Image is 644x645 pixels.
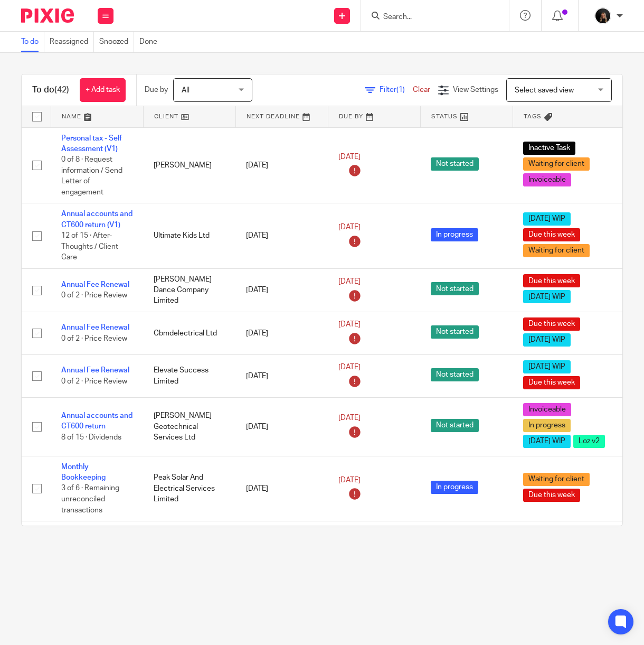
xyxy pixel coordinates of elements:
[523,376,580,389] span: Due this week
[99,32,134,52] a: Snoozed
[61,135,122,153] a: Personal tax - Self Assessment (V1)
[523,333,571,347] span: [DATE] WIP
[61,378,127,385] span: 0 of 2 · Price Review
[235,312,328,354] td: [DATE]
[523,473,590,486] span: Waiting for client
[413,86,430,94] a: Clear
[61,367,129,374] a: Annual Fee Renewal
[523,317,580,331] span: Due this week
[61,324,129,331] a: Annual Fee Renewal
[143,127,235,203] td: [PERSON_NAME]
[61,156,122,196] span: 0 of 8 · Request information / Send Letter of engagement
[61,412,132,430] a: Annual accounts and CT600 return
[338,476,361,484] span: [DATE]
[54,86,69,94] span: (42)
[396,86,405,94] span: (1)
[235,127,328,203] td: [DATE]
[523,173,571,186] span: Invoiceable
[431,157,479,171] span: Not started
[523,435,571,448] span: [DATE] WIP
[523,212,571,226] span: [DATE] WIP
[235,268,328,312] td: [DATE]
[32,85,69,96] h1: To do
[431,419,479,432] span: Not started
[235,456,328,521] td: [DATE]
[61,232,118,261] span: 12 of 15 · After-Thoughts / Client Care
[143,521,235,586] td: Ultimate Kids Ltd
[143,268,235,312] td: [PERSON_NAME] Dance Company Limited
[235,203,328,268] td: [DATE]
[21,32,44,52] a: To do
[523,244,590,257] span: Waiting for client
[523,403,571,416] span: Invoiceable
[143,312,235,354] td: Cbmdelectrical Ltd
[338,321,361,329] span: [DATE]
[61,210,132,228] a: Annual accounts and CT600 return (V1)
[143,354,235,397] td: Elevate Success Limited
[143,456,235,521] td: Peak Solar And Electrical Services Limited
[453,86,498,94] span: View Settings
[338,153,361,161] span: [DATE]
[143,203,235,268] td: Ultimate Kids Ltd
[235,354,328,397] td: [DATE]
[338,278,361,285] span: [DATE]
[431,228,478,241] span: In progress
[61,292,127,299] span: 0 of 2 · Price Review
[50,32,94,52] a: Reassigned
[235,521,328,586] td: [DATE]
[523,419,571,432] span: In progress
[61,485,119,514] span: 3 of 6 · Remaining unreconciled transactions
[182,87,190,94] span: All
[431,325,479,339] span: Not started
[523,290,571,303] span: [DATE] WIP
[594,7,611,24] img: 455A9867.jpg
[523,157,590,171] span: Waiting for client
[80,78,126,102] a: + Add task
[523,360,571,373] span: [DATE] WIP
[139,32,163,52] a: Done
[61,281,129,288] a: Annual Fee Renewal
[382,13,477,22] input: Search
[523,274,580,287] span: Due this week
[380,86,413,94] span: Filter
[523,489,580,502] span: Due this week
[61,335,127,342] span: 0 of 2 · Price Review
[431,368,479,381] span: Not started
[523,228,580,241] span: Due this week
[431,481,478,494] span: In progress
[235,397,328,456] td: [DATE]
[21,8,74,23] img: Pixie
[523,142,575,155] span: Inactive Task
[573,435,605,448] span: Loz v2
[338,415,361,422] span: [DATE]
[143,397,235,456] td: [PERSON_NAME] Geotechnical Services Ltd
[524,114,542,119] span: Tags
[338,224,361,231] span: [DATE]
[431,282,479,295] span: Not started
[338,364,361,371] span: [DATE]
[61,434,121,441] span: 8 of 15 · Dividends
[515,87,574,94] span: Select saved view
[61,463,106,481] a: Monthly Bookkeeping
[145,85,168,95] p: Due by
